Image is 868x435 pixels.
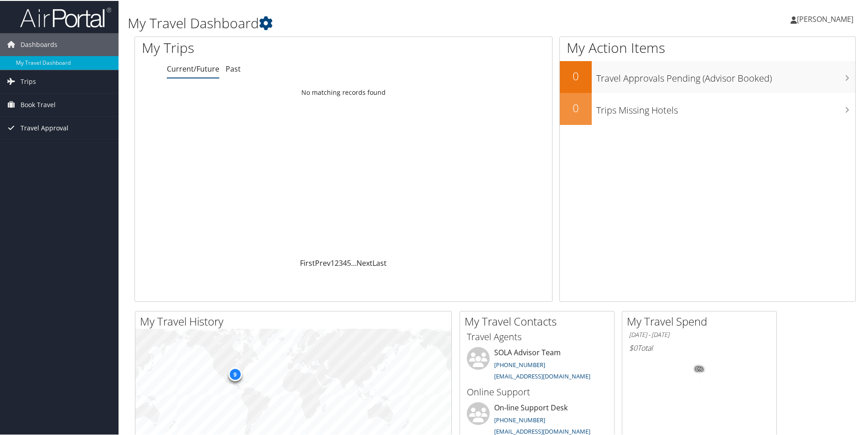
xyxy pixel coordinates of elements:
h2: My Travel Contacts [465,313,614,328]
a: 2 [335,257,339,267]
h3: Trips Missing Hotels [596,98,855,116]
h2: My Travel Spend [627,313,776,328]
h3: Online Support [467,385,607,398]
a: [EMAIL_ADDRESS][DOMAIN_NAME] [494,426,590,435]
a: 4 [343,257,347,267]
span: Travel Approval [21,116,68,139]
h3: Travel Approvals Pending (Advisor Booked) [596,67,855,84]
h2: 0 [560,99,592,115]
span: $0 [629,342,637,352]
h2: 0 [560,67,592,83]
td: No matching records found [135,83,552,100]
h6: Total [629,342,770,352]
a: [PHONE_NUMBER] [494,360,545,368]
a: Last [372,257,387,267]
li: SOLA Advisor Team [462,346,612,383]
span: Dashboards [21,32,57,55]
span: Trips [21,69,36,92]
h1: My Travel Dashboard [128,13,618,32]
img: airportal-logo.png [20,6,111,27]
a: [PERSON_NAME] [790,5,863,32]
h2: My Travel History [140,313,451,328]
a: 5 [347,257,351,267]
h1: My Action Items [560,37,855,57]
span: … [351,257,356,267]
div: 9 [228,367,242,380]
h3: Travel Agents [467,330,607,342]
h1: My Trips [142,37,372,57]
a: [PHONE_NUMBER] [494,415,545,423]
h6: [DATE] - [DATE] [629,330,770,338]
span: Book Travel [21,93,56,115]
span: [PERSON_NAME] [797,13,853,23]
a: 0Trips Missing Hotels [560,92,855,124]
tspan: 0% [696,366,703,371]
a: [EMAIL_ADDRESS][DOMAIN_NAME] [494,371,590,379]
a: 1 [331,257,335,267]
a: Past [226,63,241,73]
a: 3 [339,257,343,267]
a: 0Travel Approvals Pending (Advisor Booked) [560,60,855,92]
a: Prev [315,257,331,267]
a: Next [356,257,372,267]
a: First [300,257,315,267]
a: Current/Future [167,63,219,73]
